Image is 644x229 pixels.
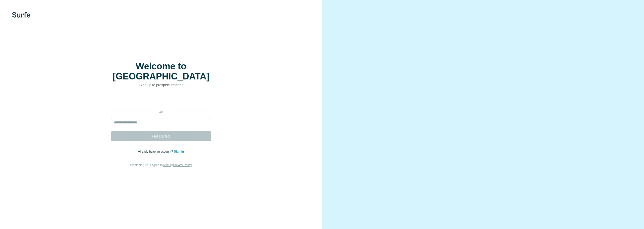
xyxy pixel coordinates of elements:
a: Sign in [174,150,184,153]
p: or [153,110,169,114]
h1: Welcome to [GEOGRAPHIC_DATA] [111,61,211,81]
span: Already have an account? [138,150,174,153]
p: Sign up to prospect smarter [111,82,211,87]
iframe: Sign in with Google Button [108,95,214,106]
a: Privacy Policy [173,163,192,167]
img: Surfe's logo [12,12,30,18]
a: Terms [163,163,171,167]
span: By signing up, I agree to & [130,163,192,167]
